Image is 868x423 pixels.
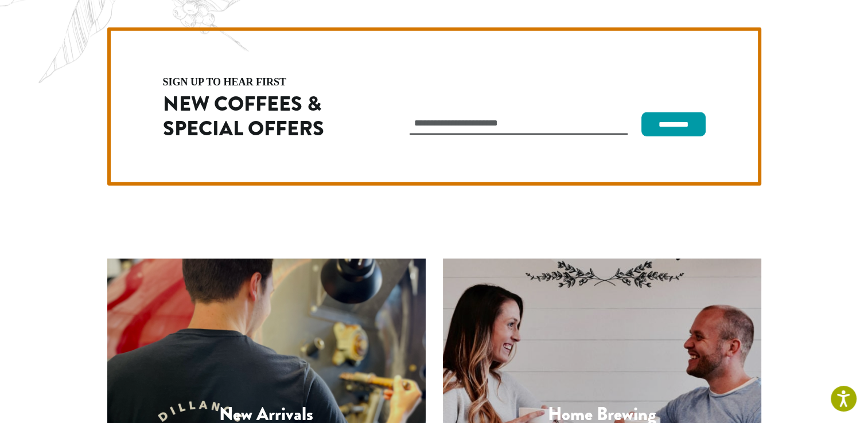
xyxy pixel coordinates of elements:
[163,92,360,141] h2: New Coffees & Special Offers
[163,77,360,87] h4: sign up to hear first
